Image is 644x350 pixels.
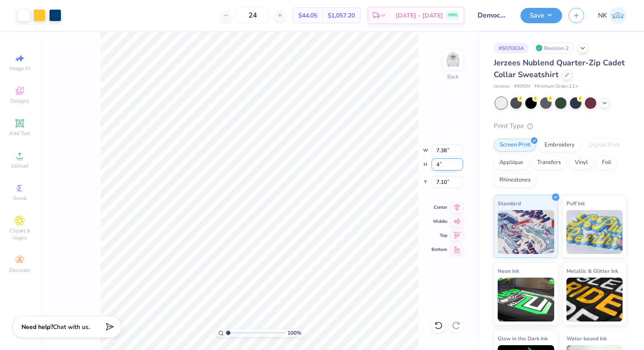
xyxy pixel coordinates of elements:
[520,8,562,23] button: Save
[236,7,270,23] input: – –
[533,43,573,54] div: Revision 2
[9,267,30,274] span: Decorate
[539,139,580,152] div: Embroidery
[432,246,447,253] span: Bottom
[494,121,626,131] div: Print Type
[531,156,566,169] div: Transfers
[598,7,626,24] a: NK
[10,97,29,104] span: Designs
[4,227,35,241] span: Clipart & logos
[566,334,607,343] span: Water based Ink
[13,195,27,202] span: Greek
[566,266,618,275] span: Metallic & Glitter Ink
[471,7,514,24] input: Untitled Design
[9,130,30,137] span: Add Text
[498,278,554,321] img: Neon Ink
[444,51,462,68] img: Back
[598,11,607,21] span: NK
[432,218,447,225] span: Middle
[494,83,510,90] span: Jerzees
[569,156,594,169] div: Vinyl
[498,334,548,343] span: Glow in the Dark Ink
[396,11,443,20] span: [DATE] - [DATE]
[498,210,554,254] img: Standard
[596,156,617,169] div: Foil
[494,43,529,54] div: # 507063A
[534,83,578,90] span: Minimum Order: 12 +
[447,73,459,81] div: Back
[498,266,519,275] span: Neon Ink
[514,83,530,90] span: # 995M
[494,139,536,152] div: Screen Print
[21,323,53,331] strong: Need help?
[287,329,301,337] span: 100 %
[10,65,30,72] span: Image AI
[566,210,623,254] img: Puff Ink
[11,162,28,169] span: Upload
[498,199,521,208] span: Standard
[298,11,317,20] span: $44.05
[432,204,447,211] span: Center
[53,323,90,331] span: Chat with us.
[328,11,355,20] span: $1,057.20
[609,7,626,24] img: Nasrullah Khan
[583,139,626,152] div: Digital Print
[494,57,625,80] span: Jerzees Nublend Quarter-Zip Cadet Collar Sweatshirt
[494,174,536,187] div: Rhinestones
[494,156,529,169] div: Applique
[432,232,447,239] span: Top
[448,12,457,18] span: FREE
[566,278,623,321] img: Metallic & Glitter Ink
[566,199,585,208] span: Puff Ink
